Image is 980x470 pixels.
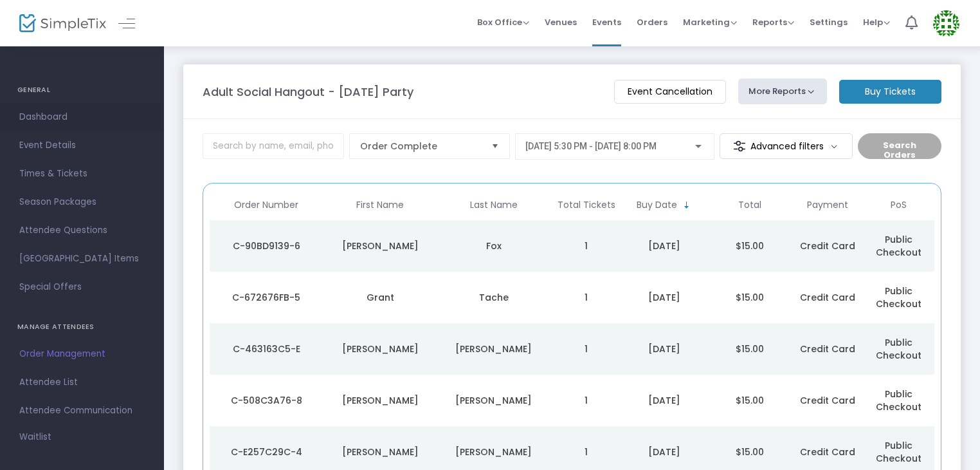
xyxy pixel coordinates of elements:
[213,291,320,304] div: C-672676FB-5
[19,279,145,296] span: Special Offers
[203,83,413,100] m-panel-title: Adult Social Hangout - [DATE] Party
[707,323,792,375] td: $15.00
[733,140,746,153] img: filter
[234,200,298,211] span: Order Number
[327,343,434,355] div: Susan
[800,343,855,355] span: Credit Card
[637,200,677,211] span: Buy Date
[356,200,404,211] span: First Name
[800,291,855,304] span: Credit Card
[440,343,548,355] div: Lambert
[876,233,921,259] span: Public Checkout
[525,141,657,151] span: [DATE] 5:30 PM - [DATE] 8:00 PM
[440,446,548,458] div: Blaszczyk
[203,133,344,159] input: Search by name, email, phone, order number, ip address, or last 4 digits of card
[800,394,855,407] span: Credit Card
[637,6,667,39] span: Orders
[17,77,147,103] h4: GENERAL
[800,446,855,458] span: Credit Card
[891,200,907,211] span: PoS
[625,446,704,458] div: 9/17/2025
[625,240,704,252] div: 9/17/2025
[707,375,792,426] td: $15.00
[738,200,761,211] span: Total
[550,323,621,375] td: 1
[707,272,792,323] td: $15.00
[876,285,921,310] span: Public Checkout
[327,394,434,407] div: Kiana
[213,343,320,355] div: C-463163C5-E
[876,439,921,465] span: Public Checkout
[440,291,548,304] div: Tache
[800,240,855,252] span: Credit Card
[625,394,704,407] div: 9/17/2025
[863,16,890,28] span: Help
[707,220,792,272] td: $15.00
[550,272,621,323] td: 1
[327,240,434,252] div: Thomas
[876,336,921,362] span: Public Checkout
[625,291,704,304] div: 9/17/2025
[213,394,320,407] div: C-508C3A76-8
[360,140,481,153] span: Order Complete
[17,314,147,340] h4: MANAGE ATTENDEES
[550,190,621,220] th: Total Tickets
[625,343,704,355] div: 9/17/2025
[19,346,145,362] span: Order Management
[752,16,794,28] span: Reports
[486,134,504,158] button: Select
[19,250,145,267] span: [GEOGRAPHIC_DATA] Items
[327,291,434,304] div: Grant
[470,200,518,211] span: Last Name
[592,6,621,39] span: Events
[213,240,320,252] div: C-90BD9139-6
[19,374,145,391] span: Attendee List
[19,165,145,182] span: Times & Tickets
[876,388,921,413] span: Public Checkout
[839,80,941,104] m-button: Buy Tickets
[550,220,621,272] td: 1
[327,446,434,458] div: Claudette
[614,80,726,104] m-button: Event Cancellation
[19,109,145,126] span: Dashboard
[810,6,848,39] span: Settings
[550,375,621,426] td: 1
[19,222,145,239] span: Attendee Questions
[440,240,548,252] div: Fox
[440,394,548,407] div: Ocampo
[477,16,529,28] span: Box Office
[19,194,145,211] span: Season Packages
[545,6,577,39] span: Venues
[19,402,145,419] span: Attendee Communication
[213,446,320,458] div: C-E257C29C-4
[683,16,737,28] span: Marketing
[19,431,51,444] span: Waitlist
[19,137,145,154] span: Event Details
[738,79,827,104] button: More Reports
[807,200,848,211] span: Payment
[720,133,853,159] m-button: Advanced filters
[682,200,692,211] span: Sortable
